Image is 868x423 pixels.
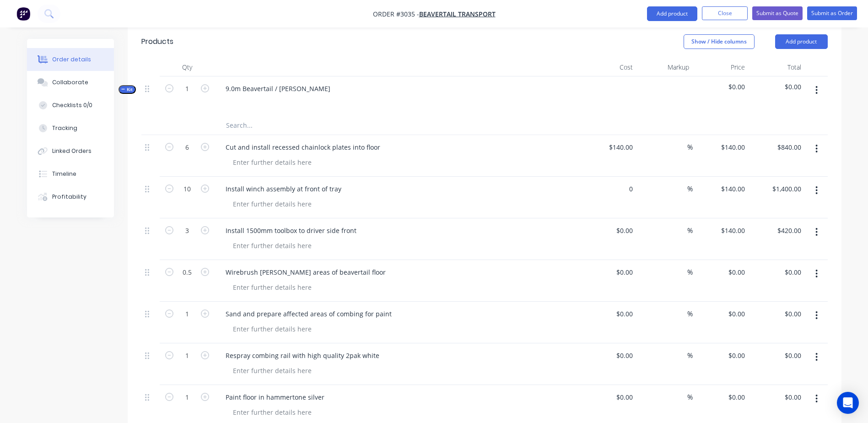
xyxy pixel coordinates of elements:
div: Qty [160,58,215,76]
input: Search... [226,116,409,135]
button: Submit as Quote [752,6,803,20]
div: Collaborate [52,78,88,87]
div: 9.0m Beavertail / [PERSON_NAME] [218,82,338,95]
a: Beavertail Transport [419,10,496,18]
span: % [687,309,693,319]
button: Timeline [27,163,114,185]
div: Timeline [52,170,76,178]
div: Install 1500mm toolbox to driver side front [218,224,364,237]
div: Sand and prepare affected areas of combing for paint [218,307,399,320]
div: Products [141,36,173,47]
button: Close [702,6,748,20]
span: % [687,184,693,194]
div: Markup [636,58,693,76]
div: Order details [52,55,91,64]
span: % [687,225,693,236]
div: Profitability [52,193,86,201]
div: Open Intercom Messenger [837,392,859,414]
span: % [687,142,693,152]
div: Total [749,58,805,76]
button: Profitability [27,185,114,208]
span: % [687,267,693,277]
div: Wirebrush [PERSON_NAME] areas of beavertail floor [218,266,393,279]
div: Cost [581,58,637,76]
button: Checklists 0/0 [27,94,114,117]
button: Collaborate [27,71,114,94]
button: Kit [119,85,136,94]
div: Checklists 0/0 [52,101,92,109]
div: Price [693,58,749,76]
div: Paint floor in hammertone silver [218,390,332,404]
button: Tracking [27,117,114,140]
div: Cut and install recessed chainlock plates into floor [218,141,388,154]
button: Submit as Order [807,6,857,20]
span: % [687,392,693,402]
span: % [687,350,693,361]
span: $0.00 [752,82,801,92]
span: Order #3035 - [373,10,419,18]
div: Install winch assembly at front of tray [218,182,349,195]
div: Linked Orders [52,147,92,155]
button: Order details [27,48,114,71]
button: Linked Orders [27,140,114,163]
button: Show / Hide columns [684,34,755,49]
button: Add product [647,6,697,21]
span: $0.00 [696,82,745,92]
button: Add product [775,34,828,49]
div: Respray combing rail with high quality 2pak white [218,349,387,362]
div: Tracking [52,124,77,132]
span: Kit [121,86,133,93]
img: Factory [16,7,30,21]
